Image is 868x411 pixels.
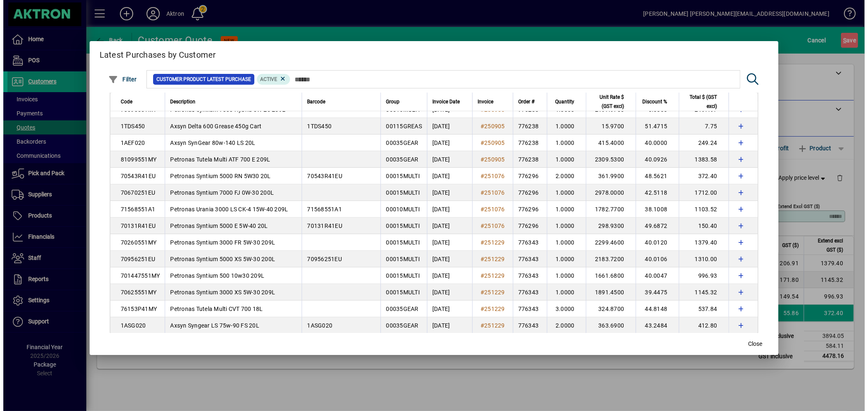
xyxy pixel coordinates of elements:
span: 70131R41EU [304,223,339,229]
span: 00015MULTI [383,256,417,262]
span: Quantity [552,97,571,106]
span: # [477,256,481,262]
div: Code [117,97,157,106]
span: 70670251EU [117,189,152,196]
span: # [477,106,481,113]
span: 251076 [481,223,502,229]
td: [DATE] [424,317,469,334]
span: Petronas Syntium 3000 FR 5W-30 209L [167,239,272,246]
span: 70956251EU [117,256,152,262]
span: 250905 [481,139,502,146]
div: Order # [515,97,539,106]
span: 81099551MY [117,156,154,163]
td: 2978.0000 [583,184,632,201]
span: 70260551MY [117,239,154,246]
td: [DATE] [424,301,469,317]
a: #250905 [474,138,505,147]
span: 251229 [481,272,502,279]
td: 1145.32 [675,284,725,301]
td: 15.9700 [583,118,632,135]
span: Group [383,97,396,106]
span: # [477,239,481,246]
span: 251076 [481,189,502,196]
div: Quantity [549,97,579,106]
div: Invoice [474,97,505,106]
span: 00015MULTI [383,272,417,279]
span: 00015MULTI [383,289,417,296]
span: 00015MULTI [383,173,417,179]
span: 251229 [481,289,502,296]
span: 701447551MY [117,272,157,279]
a: #251076 [474,171,505,181]
td: 39.4475 [632,284,675,301]
span: # [477,223,481,229]
span: # [477,272,481,279]
td: 249.24 [675,135,725,151]
td: 537.84 [675,301,725,317]
td: 43.2484 [632,317,675,334]
span: # [477,322,481,329]
td: 40.0106 [632,251,675,267]
a: #251229 [474,321,505,330]
a: #251229 [474,288,505,297]
td: [DATE] [424,151,469,168]
td: [DATE] [424,251,469,267]
span: Discount % [639,97,664,106]
span: 251076 [481,206,502,213]
td: 44.8148 [632,301,675,317]
span: 251076 [481,173,502,179]
td: 776343 [510,301,544,317]
td: 1383.58 [675,151,725,168]
td: 363.6900 [583,317,632,334]
span: 00035GEAR [383,322,415,329]
span: 1TDS450 [304,123,328,130]
span: 00115GREAS [383,123,419,130]
span: 70625551MY [117,289,154,296]
td: [DATE] [424,267,469,284]
td: [DATE] [424,184,469,201]
a: #251076 [474,188,505,197]
span: Petronas Syntium 7000 FJ 0W-30 200L [167,189,271,196]
span: # [477,289,481,296]
span: Order # [515,97,531,106]
td: 776296 [510,168,544,184]
td: 776238 [510,151,544,168]
span: Petronas Syntium 7000 Hybrid 0W-20 209L [167,106,282,113]
td: [DATE] [424,284,469,301]
span: 00015MULTI [383,106,417,113]
span: 00015MULTI [383,189,417,196]
td: 48.5621 [632,168,675,184]
td: 40.0000 [632,135,675,151]
span: Petronas Syntium 5000 XS 5W-30 200L [167,256,272,262]
div: Total $ (GST excl) [681,93,721,111]
a: #251076 [474,205,505,214]
div: Discount % [638,97,671,106]
td: 372.40 [675,168,725,184]
td: 40.0120 [632,234,675,251]
td: [DATE] [424,201,469,218]
td: 1.0000 [544,218,583,234]
td: 776343 [510,234,544,251]
div: Description [167,97,293,106]
span: Petronas Syntium 500 10w30 209L [167,272,261,279]
span: 70131R41EU [117,223,153,229]
button: Filter [103,72,136,87]
td: 2309.5300 [583,151,632,168]
span: 70956251EU [304,256,339,262]
span: Petronas Tutela Multi CVT 700 18L [167,306,259,312]
a: #250905 [474,155,505,164]
span: Petronas Syntium 5000 RN 5W30 20L [167,173,267,179]
td: 776343 [510,284,544,301]
td: 776343 [510,251,544,267]
span: 250905 [481,123,502,130]
span: 00035GEAR [383,139,415,146]
span: 70590551MY [117,106,154,113]
td: [DATE] [424,118,469,135]
td: 40.0047 [632,267,675,284]
td: 1379.40 [675,234,725,251]
td: 2183.7200 [583,251,632,267]
td: 1891.4500 [583,284,632,301]
td: 1103.52 [675,201,725,218]
span: Petronas Tutela Multi ATF 700 E 209L [167,156,267,163]
span: Axsyn Delta 600 Grease 450g Cart [167,123,258,130]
